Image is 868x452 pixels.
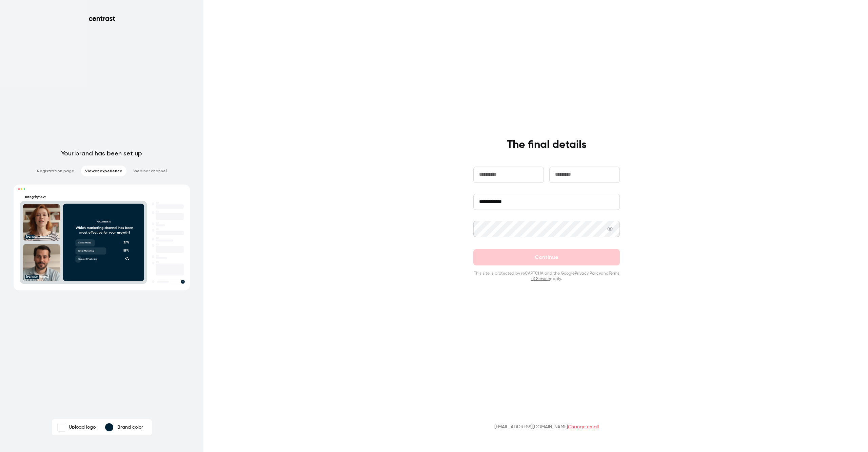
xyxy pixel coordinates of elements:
h4: The final details [507,138,587,152]
li: Registration page [33,166,78,176]
li: Webinar channel [129,166,171,176]
img: Integritynext [58,423,66,431]
p: This site is protected by reCAPTCHA and the Google and apply. [473,271,620,282]
a: Change email [568,425,599,429]
a: Privacy Policy [575,272,601,276]
li: Viewer experience [81,166,126,176]
button: Brand color [100,421,151,434]
p: [EMAIL_ADDRESS][DOMAIN_NAME] [494,424,599,430]
a: Terms of Service [531,272,619,281]
p: Your brand has been set up [61,149,142,157]
label: IntegritynextUpload logo [53,421,100,434]
p: Brand color [117,424,143,431]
